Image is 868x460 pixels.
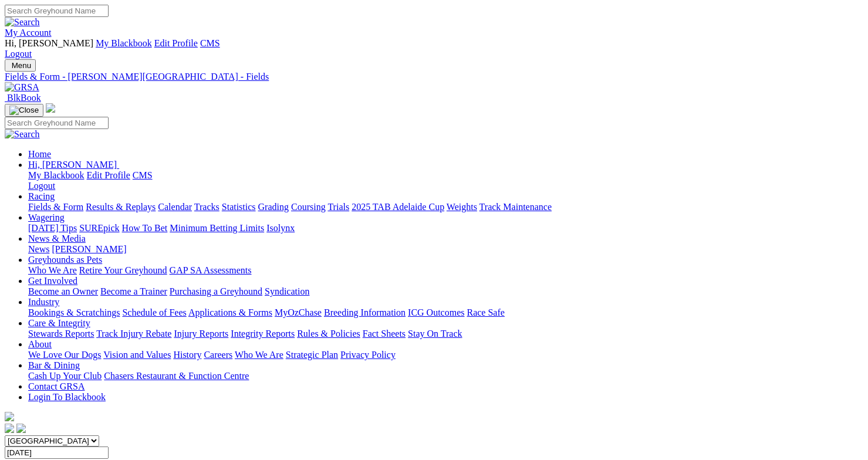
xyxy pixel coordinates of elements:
[266,223,295,233] a: Isolynx
[5,17,40,28] img: Search
[28,234,86,243] a: News & Media
[154,38,198,48] a: Edit Profile
[363,329,406,339] a: Fact Sheets
[28,350,863,360] div: About
[28,307,120,317] a: Bookings & Scratchings
[5,129,40,140] img: Search
[194,202,219,212] a: Tracks
[170,223,264,233] a: Minimum Betting Limits
[28,371,102,381] a: Cash Up Your Club
[5,49,32,59] a: Logout
[79,265,167,275] a: Retire Your Greyhound
[479,202,552,212] a: Track Maintenance
[86,202,156,212] a: Results & Replays
[46,103,55,113] img: logo-grsa-white.png
[28,307,863,318] div: Industry
[188,307,272,317] a: Applications & Forms
[28,244,49,254] a: News
[28,255,102,265] a: Greyhounds as Pets
[5,28,52,38] a: My Account
[28,360,80,370] a: Bar & Dining
[28,297,59,307] a: Industry
[28,149,51,159] a: Home
[28,202,863,212] div: Racing
[5,424,14,433] img: facebook.svg
[5,117,109,129] input: Search
[408,329,462,339] a: Stay On Track
[158,202,192,212] a: Calendar
[5,412,14,421] img: logo-grsa-white.png
[9,106,39,115] img: Close
[5,38,93,48] span: Hi, [PERSON_NAME]
[28,170,863,191] div: Hi, [PERSON_NAME]
[408,307,464,317] a: ICG Outcomes
[28,350,101,360] a: We Love Our Dogs
[28,286,98,296] a: Become an Owner
[122,307,186,317] a: Schedule of Fees
[96,38,152,48] a: My Blackbook
[133,170,153,180] a: CMS
[28,276,77,286] a: Get Involved
[16,424,26,433] img: twitter.svg
[28,223,77,233] a: [DATE] Tips
[352,202,444,212] a: 2025 TAB Adelaide Cup
[28,160,119,170] a: Hi, [PERSON_NAME]
[28,392,106,402] a: Login To Blackbook
[28,381,85,391] a: Contact GRSA
[174,329,228,339] a: Injury Reports
[28,160,117,170] span: Hi, [PERSON_NAME]
[327,202,349,212] a: Trials
[5,38,863,59] div: My Account
[291,202,326,212] a: Coursing
[200,38,220,48] a: CMS
[297,329,360,339] a: Rules & Policies
[173,350,201,360] a: History
[104,371,249,381] a: Chasers Restaurant & Function Centre
[28,223,863,234] div: Wagering
[275,307,322,317] a: MyOzChase
[5,72,863,82] a: Fields & Form - [PERSON_NAME][GEOGRAPHIC_DATA] - Fields
[7,93,41,103] span: BlkBook
[28,329,863,339] div: Care & Integrity
[5,59,36,72] button: Toggle navigation
[5,447,109,459] input: Select date
[100,286,167,296] a: Become a Trainer
[5,104,43,117] button: Toggle navigation
[103,350,171,360] a: Vision and Values
[170,265,252,275] a: GAP SA Assessments
[5,5,109,17] input: Search
[28,191,55,201] a: Racing
[87,170,130,180] a: Edit Profile
[170,286,262,296] a: Purchasing a Greyhound
[286,350,338,360] a: Strategic Plan
[340,350,396,360] a: Privacy Policy
[79,223,119,233] a: SUREpick
[467,307,504,317] a: Race Safe
[231,329,295,339] a: Integrity Reports
[447,202,477,212] a: Weights
[28,286,863,297] div: Get Involved
[28,265,863,276] div: Greyhounds as Pets
[324,307,406,317] a: Breeding Information
[52,244,126,254] a: [PERSON_NAME]
[28,202,83,212] a: Fields & Form
[12,61,31,70] span: Menu
[122,223,168,233] a: How To Bet
[28,212,65,222] a: Wagering
[28,170,85,180] a: My Blackbook
[204,350,232,360] a: Careers
[28,318,90,328] a: Care & Integrity
[96,329,171,339] a: Track Injury Rebate
[258,202,289,212] a: Grading
[28,329,94,339] a: Stewards Reports
[28,371,863,381] div: Bar & Dining
[28,339,52,349] a: About
[235,350,283,360] a: Who We Are
[28,181,55,191] a: Logout
[28,265,77,275] a: Who We Are
[28,244,863,255] div: News & Media
[5,93,41,103] a: BlkBook
[265,286,309,296] a: Syndication
[222,202,256,212] a: Statistics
